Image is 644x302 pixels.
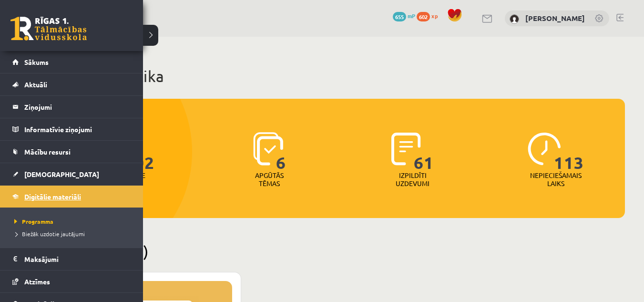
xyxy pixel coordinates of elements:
span: 602 [417,12,430,21]
p: Nepieciešamais laiks [530,171,582,187]
a: Rīgas 1. Tālmācības vidusskola [10,17,87,41]
span: mP [408,12,415,20]
span: Atzīmes [24,277,50,286]
span: xp [431,12,438,20]
p: Izpildīti uzdevumi [394,171,431,187]
span: 113 [554,132,584,171]
img: icon-clock-7be60019b62300814b6bd22b8e044499b485619524d84068768e800edab66f18.svg [528,132,561,166]
a: Informatīvie ziņojumi [12,118,131,140]
img: icon-completed-tasks-ad58ae20a441b2904462921112bc710f1caf180af7a3daa7317a5a94f2d26646.svg [391,132,421,166]
p: Apgūtās tēmas [251,171,288,187]
a: 655 mP [393,12,415,20]
legend: Maksājumi [24,248,131,270]
a: Programma [12,217,133,226]
span: Mācību resursi [24,147,71,156]
span: 655 [393,12,406,21]
legend: Ziņojumi [24,96,131,118]
a: Biežāk uzdotie jautājumi [12,229,133,238]
a: Mācību resursi [12,141,131,163]
span: [DEMOGRAPHIC_DATA] [24,170,99,178]
a: Ziņojumi [12,96,131,118]
span: Biežāk uzdotie jautājumi [12,230,85,238]
a: Atzīmes [12,271,131,292]
span: Digitālie materiāli [24,192,81,201]
a: Sākums [12,51,131,73]
a: Digitālie materiāli [12,186,131,208]
a: Aktuāli [12,73,131,95]
img: icon-learned-topics-4a711ccc23c960034f471b6e78daf4a3bad4a20eaf4de84257b87e66633f6470.svg [253,132,283,166]
a: Maksājumi [12,248,131,270]
a: [PERSON_NAME] [525,13,585,23]
img: Ksenija Misņika [510,14,519,24]
span: 61 [414,132,434,171]
h2: Pieejamie (1) [57,242,625,260]
span: 6 [276,132,286,171]
span: Sākums [24,58,49,66]
h1: Mana statistika [57,67,625,86]
a: 602 xp [417,12,442,20]
span: Aktuāli [24,80,47,89]
legend: Informatīvie ziņojumi [24,118,131,140]
a: [DEMOGRAPHIC_DATA] [12,163,131,185]
span: Programma [12,218,53,225]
